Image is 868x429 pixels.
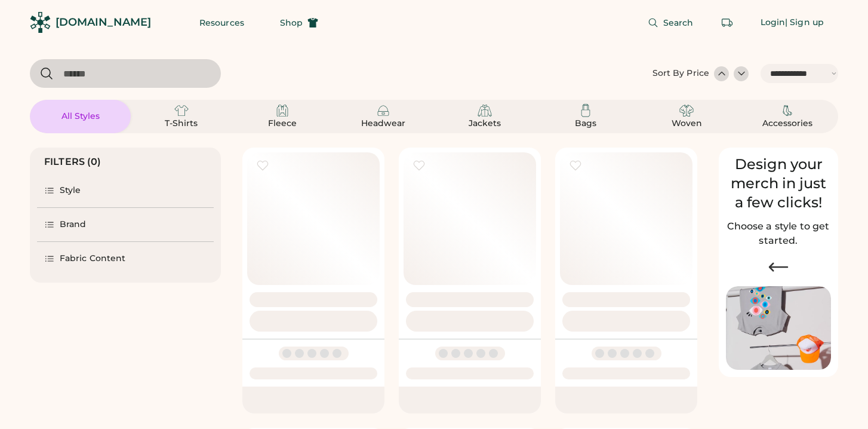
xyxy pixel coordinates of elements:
div: Login [761,17,786,29]
div: Accessories [761,118,814,130]
img: Fleece Icon [275,103,290,118]
div: Brand [60,219,87,231]
div: [DOMAIN_NAME] [56,15,151,30]
button: Shop [266,11,333,35]
div: Style [60,185,81,197]
div: Bags [559,118,612,130]
div: T-Shirts [155,118,208,130]
div: Headwear [356,118,410,130]
img: Image of Lisa Congdon Eye Print on T-Shirt and Hat [726,286,831,370]
img: Jackets Icon [478,103,492,118]
div: Fleece [256,118,309,130]
div: Woven [660,118,713,130]
div: Sort By Price [652,68,709,79]
div: Jackets [458,118,512,130]
div: Design your merch in just a few clicks! [726,155,831,212]
img: Headwear Icon [376,103,390,118]
img: Accessories Icon [780,103,795,118]
img: Woven Icon [679,103,694,118]
div: | Sign up [785,17,824,29]
img: T-Shirts Icon [174,103,189,118]
h2: Choose a style to get started. [726,219,831,248]
button: Resources [185,11,258,35]
div: FILTERS (0) [44,155,101,169]
button: Search [633,11,708,35]
span: Shop [280,19,303,27]
img: Bags Icon [578,103,593,118]
div: Fabric Content [60,253,125,265]
img: Rendered Logo - Screens [30,12,51,33]
span: Search [663,19,694,27]
div: All Styles [54,111,107,122]
button: Retrieve an order [715,11,739,35]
